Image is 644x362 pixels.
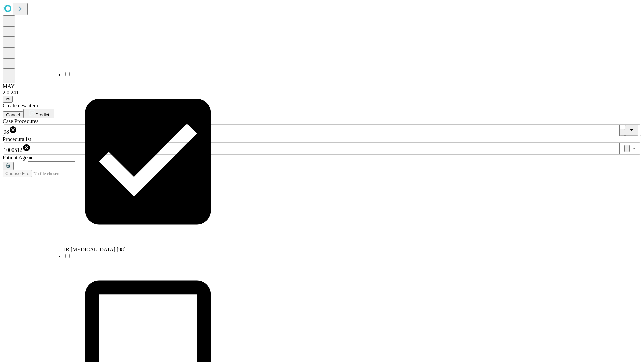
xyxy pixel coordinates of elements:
div: 1000512 [4,144,31,153]
span: Proceduralist [3,136,31,142]
div: 2.0.241 [3,89,641,96]
button: Close [625,125,638,136]
div: 98 [4,126,17,135]
button: Predict [23,109,54,118]
span: Create new item [3,103,38,108]
span: Cancel [6,112,20,117]
button: Cancel [3,111,23,118]
span: Patient Age [3,155,28,160]
span: @ [5,97,10,102]
span: 1000512 [4,147,22,153]
span: Predict [35,112,49,117]
button: @ [3,96,13,103]
span: Scheduled Procedure [3,118,38,124]
span: 98 [4,129,9,135]
div: MAY [3,83,641,89]
button: Clear [624,145,630,152]
span: IR [MEDICAL_DATA] [98] [64,247,126,252]
button: Clear [620,129,625,136]
button: Open [630,144,639,153]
